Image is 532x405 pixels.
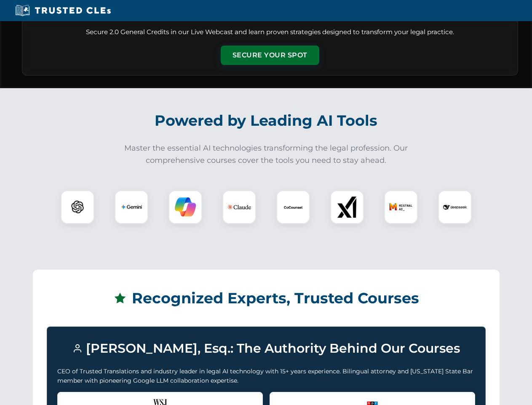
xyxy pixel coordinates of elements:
img: Trusted CLEs [13,4,113,17]
h2: Recognized Experts, Trusted Courses [47,283,486,313]
img: Gemini Logo [121,197,142,218]
img: xAI Logo [337,197,358,218]
div: Mistral AI [384,190,418,224]
h3: [PERSON_NAME], Esq.: The Authority Behind Our Courses [57,337,475,360]
div: CoCounsel [276,190,310,224]
p: CEO of Trusted Translations and industry leader in legal AI technology with 15+ years experience.... [57,367,475,386]
div: ChatGPT [61,190,94,224]
div: Copilot [168,190,202,224]
p: Master the essential AI technologies transforming the legal profession. Our comprehensive courses... [119,142,414,167]
button: Secure Your Spot [221,46,319,65]
div: Gemini [115,190,148,224]
img: CoCounsel Logo [283,197,304,218]
div: Claude [222,190,256,224]
img: Copilot Logo [175,197,196,218]
p: Secure 2.0 General Credits in our Live Webcast and learn proven strategies designed to transform ... [32,27,508,37]
div: DeepSeek [438,190,472,224]
h2: Powered by Leading AI Tools [33,106,500,135]
div: xAI [330,190,364,224]
img: Mistral AI Logo [389,195,413,219]
img: ChatGPT Logo [65,195,90,219]
img: Claude Logo [227,195,251,219]
img: DeepSeek Logo [443,195,467,219]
